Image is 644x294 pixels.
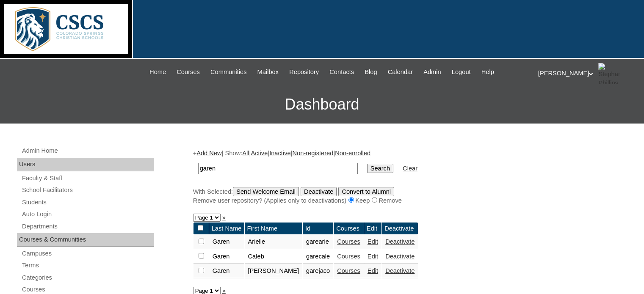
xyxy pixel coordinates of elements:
a: Mailbox [253,67,283,77]
td: Courses [334,223,364,235]
a: Calendar [384,67,417,77]
span: Courses [177,67,200,77]
a: Faculty & Staff [21,173,154,184]
a: Courses [337,238,360,245]
a: » [222,214,226,221]
a: Add New [196,150,221,157]
input: Convert to Alumni [338,187,394,196]
a: Deactivate [385,253,415,260]
a: Courses [172,67,204,77]
td: Last Name [209,223,244,235]
a: Help [477,67,498,77]
a: Admin [419,67,445,77]
td: [PERSON_NAME] [245,264,303,278]
span: Repository [289,67,319,77]
a: Students [21,197,154,208]
div: Users [17,158,154,171]
span: Help [481,67,494,77]
a: Courses [337,253,360,260]
td: First Name [245,223,303,235]
input: Search [367,164,393,173]
a: » [222,287,226,294]
td: Caleb [245,250,303,264]
a: Clear [403,165,417,172]
h3: Dashboard [4,85,640,124]
span: Communities [210,67,247,77]
div: + | Show: | | | | [193,149,612,205]
a: Non-registered [292,150,333,157]
img: logo-white.png [4,4,128,54]
a: Auto Login [21,209,154,220]
span: Mailbox [257,67,279,77]
a: Deactivate [385,238,415,245]
td: Garen [209,235,244,249]
a: Edit [368,267,378,274]
a: Edit [368,238,378,245]
td: Edit [364,223,381,235]
a: Courses [337,267,360,274]
td: Deactivate [382,223,418,235]
a: Edit [368,253,378,260]
a: Deactivate [385,267,415,274]
td: garecale [303,250,333,264]
span: Logout [452,67,471,77]
a: Departments [21,221,154,232]
a: School Facilitators [21,185,154,195]
a: Communities [206,67,251,77]
span: Blog [365,67,377,77]
a: Logout [448,67,475,77]
input: Send Welcome Email [233,187,299,196]
td: Arielle [245,235,303,249]
div: Remove user repository? (Applies only to deactivations) Keep Remove [193,196,612,205]
td: garearie [303,235,333,249]
a: Active [251,150,268,157]
span: Home [149,67,166,77]
a: Blog [360,67,381,77]
td: Garen [209,250,244,264]
div: Courses & Communities [17,233,154,247]
a: Campuses [21,248,154,259]
img: Stephanie Phillips [598,63,619,84]
span: Calendar [388,67,413,77]
div: With Selected: [193,187,612,205]
input: Deactivate [301,187,337,196]
div: [PERSON_NAME] [538,63,636,84]
a: Repository [285,67,323,77]
input: Search [198,163,358,174]
a: Admin Home [21,146,154,156]
a: Non-enrolled [335,150,370,157]
a: Categories [21,272,154,283]
a: Terms [21,260,154,271]
span: Admin [423,67,441,77]
td: garejaco [303,264,333,278]
td: Garen [209,264,244,278]
span: Contacts [329,67,354,77]
a: Home [145,67,170,77]
a: All [242,150,249,157]
td: Id [303,223,333,235]
a: Contacts [325,67,358,77]
a: Inactive [269,150,291,157]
